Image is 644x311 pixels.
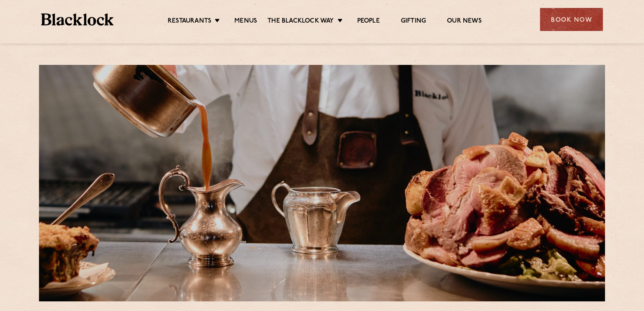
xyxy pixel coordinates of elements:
[357,17,380,26] a: People
[168,17,211,26] a: Restaurants
[540,8,603,31] div: Book Now
[234,17,257,26] a: Menus
[41,13,114,26] img: BL_Textured_Logo-footer-cropped.svg
[401,17,426,26] a: Gifting
[447,17,482,26] a: Our News
[267,17,334,26] a: The Blacklock Way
